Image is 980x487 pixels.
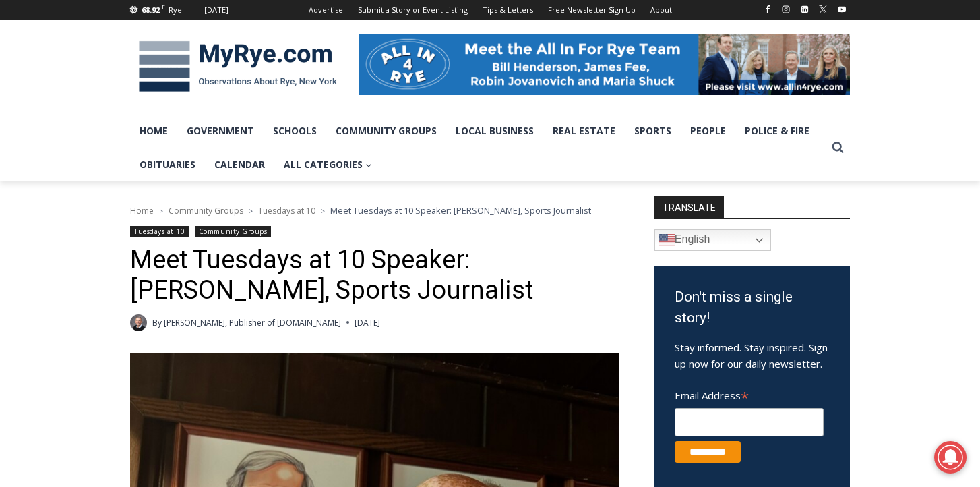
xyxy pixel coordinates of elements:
span: By [152,316,162,329]
a: Community Groups [195,226,271,237]
a: Police & Fire [735,114,819,148]
a: Community Groups [169,205,243,217]
a: Instagram [778,1,794,18]
span: 68.92 [142,5,160,15]
a: Author image [130,314,147,331]
label: Email Address [675,382,824,406]
a: All Categories [274,148,381,181]
img: All in for Rye [359,34,850,94]
a: Home [130,205,154,217]
p: Stay informed. Stay inspired. Sign up now for our daily newsletter. [675,339,830,372]
a: Calendar [205,148,274,181]
a: Local Business [446,114,543,148]
span: Meet Tuesdays at 10 Speaker: [PERSON_NAME], Sports Journalist [330,204,591,217]
a: [PERSON_NAME], Publisher of [DOMAIN_NAME] [164,317,341,328]
a: People [681,114,735,148]
img: MyRye.com [130,32,346,102]
a: Facebook [760,1,776,18]
a: Tuesdays at 10 [258,205,315,217]
strong: TRANSLATE [654,196,724,218]
a: YouTube [834,1,850,18]
a: Obituaries [130,148,205,181]
a: Government [177,114,264,148]
a: Community Groups [326,114,446,148]
a: English [654,229,771,251]
span: > [249,206,253,216]
a: Linkedin [797,1,813,18]
h3: Don't miss a single story! [675,287,830,329]
a: Real Estate [543,114,625,148]
a: Tuesdays at 10 [130,226,189,237]
time: [DATE] [355,316,380,329]
nav: Breadcrumbs [130,204,619,217]
div: [DATE] [204,4,228,16]
div: Rye [169,4,182,16]
img: en [659,232,675,248]
span: F [162,3,165,10]
button: View Search Form [826,136,850,160]
nav: Primary Navigation [130,114,826,182]
a: Schools [264,114,326,148]
span: > [321,206,325,216]
h1: Meet Tuesdays at 10 Speaker: [PERSON_NAME], Sports Journalist [130,245,619,306]
a: X [815,1,831,18]
a: Home [130,114,177,148]
span: All Categories [284,157,372,172]
a: Sports [625,114,681,148]
span: > [159,206,163,216]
